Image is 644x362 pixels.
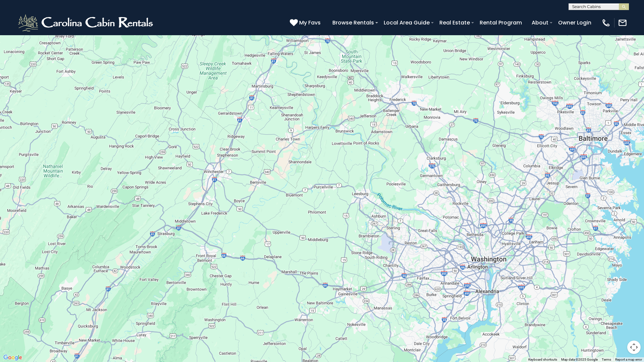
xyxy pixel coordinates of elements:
[17,13,156,33] img: White-1-2.png
[601,18,611,27] img: phone-regular-white.png
[380,17,433,28] a: Local Area Guide
[299,18,321,27] span: My Favs
[329,17,377,28] a: Browse Rentals
[436,17,473,28] a: Real Estate
[528,17,552,28] a: About
[290,18,322,27] a: My Favs
[618,18,627,27] img: mail-regular-white.png
[555,17,595,28] a: Owner Login
[476,17,525,28] a: Rental Program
